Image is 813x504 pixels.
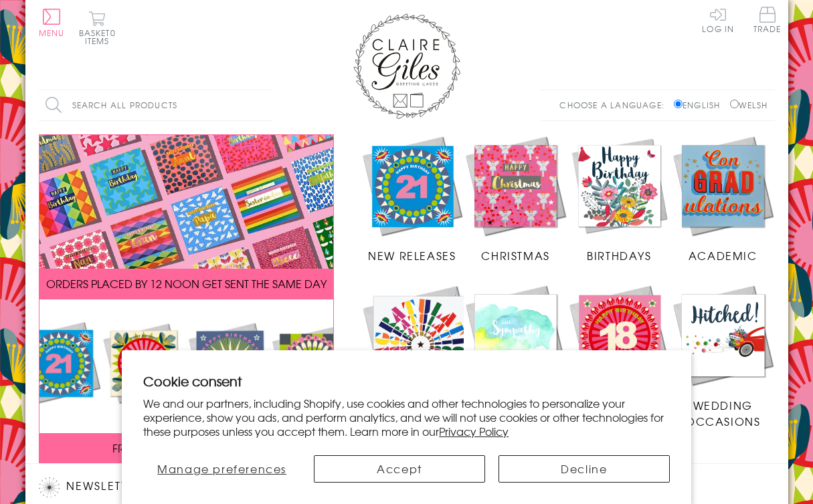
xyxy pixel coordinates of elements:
input: Search [260,90,273,120]
span: Academic [689,247,757,263]
input: Welsh [730,100,739,108]
span: FREE P&P ON ALL UK ORDERS [112,440,260,456]
input: English [674,100,683,108]
a: Christmas [464,134,567,264]
p: Choose a language: [559,99,671,111]
label: Welsh [730,99,768,111]
h2: Newsletter [39,477,266,497]
span: Birthdays [587,247,651,263]
a: Academic [671,134,775,264]
span: Manage preferences [157,461,286,477]
button: Decline [499,455,670,483]
button: Accept [314,455,485,483]
a: Log In [702,7,734,33]
span: 0 items [85,27,116,47]
p: We and our partners, including Shopify, use cookies and other technologies to personalize your ex... [143,396,670,438]
button: Menu [39,9,65,37]
button: Manage preferences [143,455,300,483]
span: New Releases [368,247,456,263]
a: New Releases [361,134,464,264]
span: Wedding Occasions [685,397,760,429]
span: Menu [39,27,65,39]
a: Wedding Occasions [671,283,775,429]
img: Claire Giles Greetings Cards [353,13,460,119]
span: ORDERS PLACED BY 12 NOON GET SENT THE SAME DAY [46,275,327,291]
a: Sympathy [464,283,567,413]
span: Trade [753,7,782,33]
a: Congratulations [361,283,481,430]
a: Privacy Policy [439,423,509,439]
a: Age Cards [567,283,671,413]
label: English [674,99,727,111]
button: Basket0 items [79,11,116,45]
span: Christmas [481,247,549,263]
h2: Cookie consent [143,372,670,390]
a: Trade [753,7,782,35]
a: Birthdays [567,134,671,264]
input: Search all products [39,90,273,120]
